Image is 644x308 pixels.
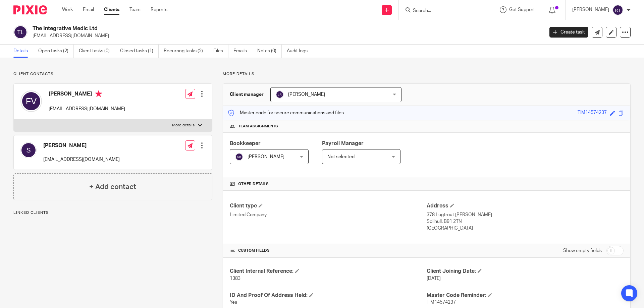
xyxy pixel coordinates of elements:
a: Create task [549,27,588,38]
p: Solihull, B91 2TN [427,218,624,225]
span: 1383 [230,276,240,281]
a: Audit logs [287,45,313,58]
img: svg%3E [13,25,28,39]
span: TIM14574237 [427,300,456,305]
img: Pixie [13,5,47,14]
a: Reports [151,6,167,13]
h4: Client type [230,202,427,209]
img: svg%3E [235,153,243,161]
h4: Client Internal Reference: [230,268,427,275]
span: Yes [230,300,237,305]
h3: Client manager [230,91,264,98]
img: svg%3E [612,5,623,15]
p: [EMAIL_ADDRESS][DOMAIN_NAME] [33,33,539,39]
p: [PERSON_NAME] [572,6,609,13]
span: [PERSON_NAME] [248,155,284,159]
h2: The Integrative Medic Ltd [33,25,438,32]
span: Not selected [327,155,355,159]
div: TIM14574237 [578,109,607,117]
h4: [PERSON_NAME] [43,142,120,149]
i: Primary [95,90,102,97]
p: Master code for secure communications and files [228,110,344,116]
h4: CUSTOM FIELDS [230,248,427,253]
span: [PERSON_NAME] [288,92,325,97]
a: Team [129,6,141,13]
a: Recurring tasks (2) [164,45,208,58]
p: Limited Company [230,211,427,218]
img: svg%3E [20,90,42,112]
h4: ID And Proof Of Address Held: [230,292,427,299]
span: Team assignments [238,124,278,129]
a: Work [62,6,73,13]
a: Clients [104,6,119,13]
span: Payroll Manager [322,141,364,146]
span: Bookkeeper [230,141,261,146]
a: Details [13,45,33,58]
p: More details [172,123,195,128]
img: svg%3E [20,142,37,158]
h4: Address [427,202,624,209]
h4: + Add contact [89,182,136,192]
h4: Master Code Reminder: [427,292,624,299]
span: [DATE] [427,276,441,281]
p: [GEOGRAPHIC_DATA] [427,225,624,232]
span: Other details [238,181,269,187]
a: Emails [233,45,252,58]
h4: Client Joining Date: [427,268,624,275]
p: More details [223,71,631,77]
span: Get Support [509,7,535,12]
a: Open tasks (2) [38,45,74,58]
a: Closed tasks (1) [120,45,159,58]
h4: [PERSON_NAME] [49,90,125,99]
p: [EMAIL_ADDRESS][DOMAIN_NAME] [49,106,125,112]
a: Notes (0) [257,45,282,58]
p: [EMAIL_ADDRESS][DOMAIN_NAME] [43,156,120,163]
img: svg%3E [276,90,284,99]
input: Search [412,8,473,14]
p: 378 Lugtrout [PERSON_NAME] [427,211,624,218]
a: Email [83,6,94,13]
a: Client tasks (0) [79,45,115,58]
p: Linked clients [13,210,212,215]
label: Show empty fields [563,247,602,254]
p: Client contacts [13,71,212,77]
a: Files [213,45,228,58]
